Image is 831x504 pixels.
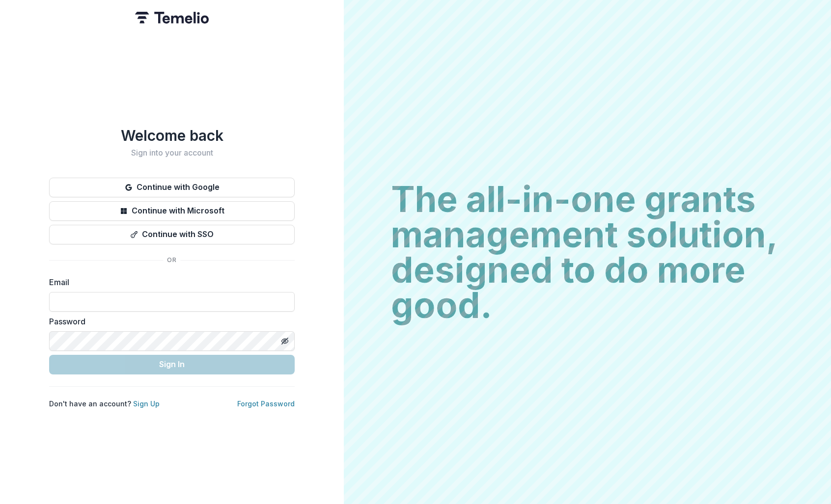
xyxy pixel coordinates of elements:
h1: Welcome back [49,127,295,144]
button: Continue with SSO [49,225,295,244]
img: Temelio [135,12,209,24]
a: Sign Up [133,399,160,408]
button: Continue with Google [49,178,295,197]
button: Sign In [49,355,295,374]
h2: Sign into your account [49,148,295,158]
label: Email [49,276,289,288]
button: Continue with Microsoft [49,201,295,221]
label: Password [49,316,289,327]
button: Toggle password visibility [277,333,293,349]
p: Don't have an account? [49,398,160,409]
a: Forgot Password [237,399,295,408]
